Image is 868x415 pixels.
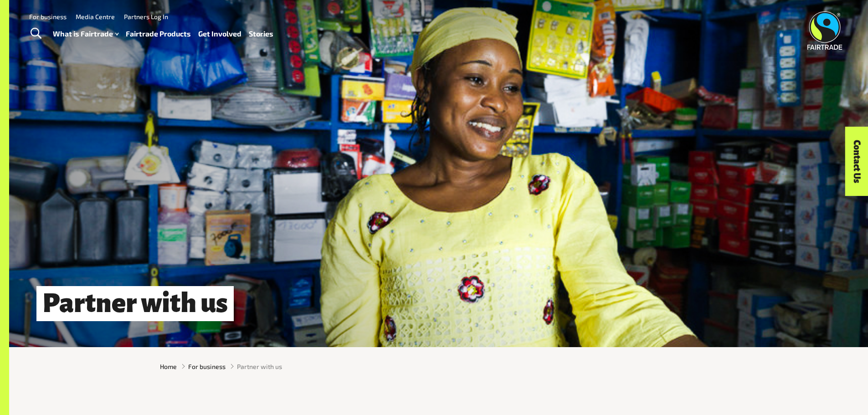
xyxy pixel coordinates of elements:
[188,362,226,371] a: For business
[124,13,168,20] a: Partners Log In
[25,22,47,45] a: Toggle Search
[160,362,177,371] a: Home
[76,13,115,20] a: Media Centre
[29,13,67,20] a: For business
[53,27,118,41] a: What is Fairtrade
[198,27,241,41] a: Get Involved
[36,286,234,321] h1: Partner with us
[249,27,273,41] a: Stories
[126,27,191,41] a: Fairtrade Products
[807,11,842,50] img: Fairtrade Australia New Zealand logo
[237,362,282,371] span: Partner with us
